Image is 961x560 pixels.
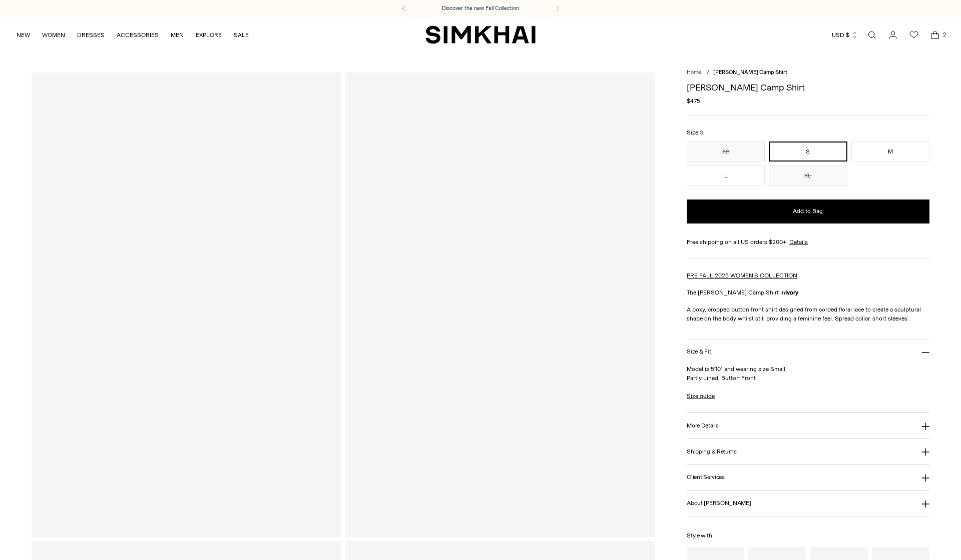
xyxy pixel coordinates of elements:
[345,72,655,536] a: Marjorie Lace Camp Shirt
[687,532,929,539] h6: Style with
[789,237,808,246] a: Details
[687,474,725,480] h3: Client Services
[687,422,718,429] h3: More Details
[687,305,929,323] p: A boxy, cropped button front shirt designed from corded floral lace to create a sculptural shape ...
[713,69,787,75] span: [PERSON_NAME] Camp Shirt
[117,24,159,46] a: ACCESSORIES
[687,490,929,516] button: About [PERSON_NAME]
[883,25,903,45] a: Go to the account page
[687,464,929,490] button: Client Services
[442,4,519,12] a: Discover the new Fall Collection
[687,413,929,438] button: More Details
[862,25,882,45] a: Open search modal
[904,25,924,45] a: Wishlist
[687,339,929,365] button: Size & Fit
[687,165,765,185] button: L
[785,289,798,296] strong: Ivory
[687,199,929,223] button: Add to Bag
[687,83,929,92] h1: [PERSON_NAME] Camp Shirt
[77,24,105,46] a: DRESSES
[425,25,536,44] a: SIMKHAI
[700,129,703,136] span: S
[925,25,945,45] a: Open cart modal
[687,272,797,279] a: PRE FALL 2025 WOMEN'S COLLECTION
[687,448,737,455] h3: Shipping & Returns
[687,96,700,105] span: $475
[32,72,341,536] a: Marjorie Lace Camp Shirt
[769,141,847,161] button: S
[851,141,929,161] button: M
[687,68,929,77] nav: breadcrumbs
[940,30,949,39] span: 2
[687,439,929,464] button: Shipping & Returns
[687,237,929,246] div: Free shipping on all US orders $200+
[234,24,249,46] a: SALE
[687,348,711,355] h3: Size & Fit
[687,288,929,297] p: The [PERSON_NAME] Camp Shirt in
[707,68,709,77] div: /
[196,24,222,46] a: EXPLORE
[687,141,765,161] button: XS
[832,24,858,46] button: USD $
[687,364,929,382] p: Model is 5'10" and wearing size Small Partly Lined, Button Front
[687,69,701,75] a: Home
[769,165,847,185] button: XL
[42,24,65,46] a: WOMEN
[17,24,30,46] a: NEW
[171,24,184,46] a: MEN
[793,207,823,215] span: Add to Bag
[687,391,715,400] a: Size guide
[687,128,703,137] label: Size:
[687,500,751,506] h3: About [PERSON_NAME]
